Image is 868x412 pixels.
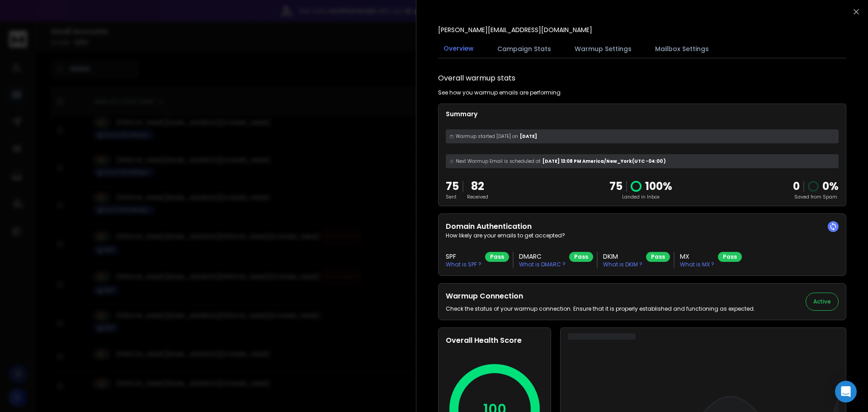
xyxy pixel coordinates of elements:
[680,261,714,268] p: What is MX ?
[569,39,637,59] button: Warmup Settings
[603,252,642,261] h3: DKIM
[446,291,755,302] h2: Warmup Connection
[446,109,839,118] p: Summary
[446,154,839,168] div: [DATE] 13:08 PM America/New_York (UTC -04:00 )
[806,293,839,311] button: Active
[446,232,839,239] p: How likely are your emails to get accepted?
[793,194,839,200] p: Saved from Spam
[609,194,672,200] p: Landed in Inbox
[569,252,593,262] div: Pass
[822,179,839,194] p: 0 %
[438,38,479,59] button: Overview
[446,305,755,313] p: Check the status of your warmup connection. Ensure that it is properly established and functionin...
[492,39,557,59] button: Campaign Stats
[793,179,800,194] strong: 0
[718,252,742,262] div: Pass
[446,252,481,261] h3: SPF
[519,252,566,261] h3: DMARC
[438,25,592,34] p: [PERSON_NAME][EMAIL_ADDRESS][DOMAIN_NAME]
[446,179,459,194] p: 75
[446,194,459,200] p: Sent
[467,194,488,200] p: Received
[438,89,561,96] p: See how you warmup emails are performing
[485,252,509,262] div: Pass
[456,158,541,165] span: Next Warmup Email is scheduled at
[835,381,857,403] div: Open Intercom Messenger
[645,179,672,194] p: 100 %
[650,39,714,59] button: Mailbox Settings
[446,129,839,143] div: [DATE]
[438,73,515,84] h1: Overall warmup stats
[609,179,623,194] p: 75
[519,261,566,268] p: What is DMARC ?
[456,133,518,140] span: Warmup started [DATE] on
[680,252,714,261] h3: MX
[446,335,543,346] h2: Overall Health Score
[467,179,488,194] p: 82
[446,221,839,232] h2: Domain Authentication
[446,261,481,268] p: What is SPF ?
[646,252,670,262] div: Pass
[603,261,642,268] p: What is DKIM ?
